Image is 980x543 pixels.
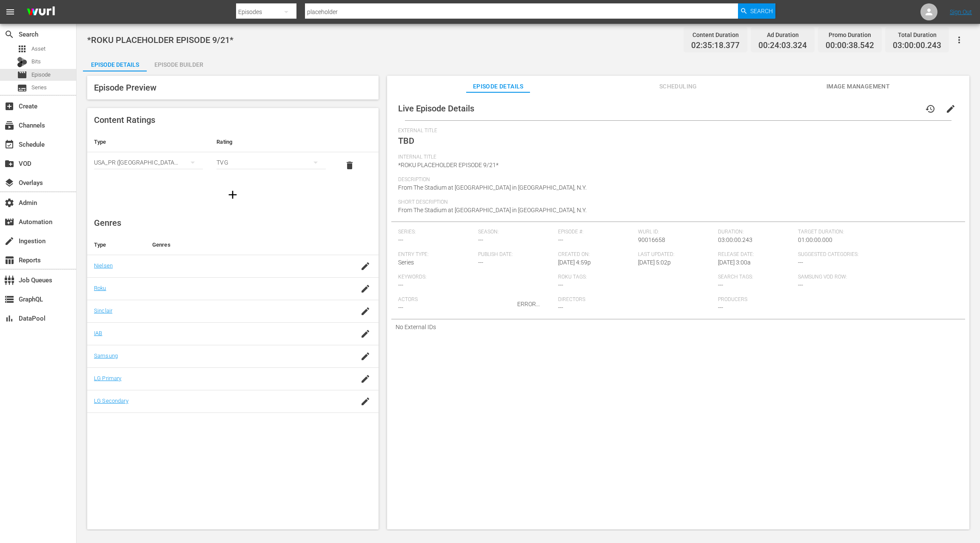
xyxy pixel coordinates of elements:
div: Ad Duration [758,29,807,41]
span: Series [17,83,27,93]
div: Promo Duration [826,29,874,41]
span: 02:35:18.377 [691,41,740,51]
div: ERROR... [83,71,974,536]
span: 00:24:03.324 [758,41,807,51]
span: Asset [31,45,46,53]
span: *ROKU PLACEHOLDER EPISODE 9/21* [87,35,234,45]
span: Admin [4,198,14,208]
div: Total Duration [893,29,941,41]
div: Episode Details [83,54,147,75]
span: Asset [17,44,27,54]
span: Search [4,29,14,40]
span: Series [31,83,47,92]
span: Job Queues [4,275,14,285]
span: VOD [4,159,14,169]
span: Bits [31,57,41,66]
span: Automation [4,217,14,227]
span: 00:00:38.542 [826,41,874,51]
span: menu [5,7,15,17]
span: GraphQL [4,294,14,304]
div: Content Duration [691,29,740,41]
button: Episode Builder [147,54,211,71]
span: 03:00:00.243 [893,41,941,51]
span: Ingestion [4,236,14,246]
span: Overlays [4,178,14,188]
img: ans4CAIJ8jUAAAAAAAAAAAAAAAAAAAAAAAAgQb4GAAAAAAAAAAAAAAAAAAAAAAAAJMjXAAAAAAAAAAAAAAAAAAAAAAAAgAT5G... [20,2,61,22]
button: Episode Details [83,54,147,71]
div: Episode Builder [147,54,211,75]
span: Episode [17,70,27,80]
span: Reports [4,255,14,265]
span: Search [750,3,773,19]
span: Create [4,101,14,111]
span: Channels [4,120,14,131]
button: Search [738,3,775,19]
span: DataPool [4,313,14,324]
a: Sign Out [950,9,972,15]
span: Episode [31,71,51,79]
div: Bits [17,57,27,67]
span: Schedule [4,139,14,150]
